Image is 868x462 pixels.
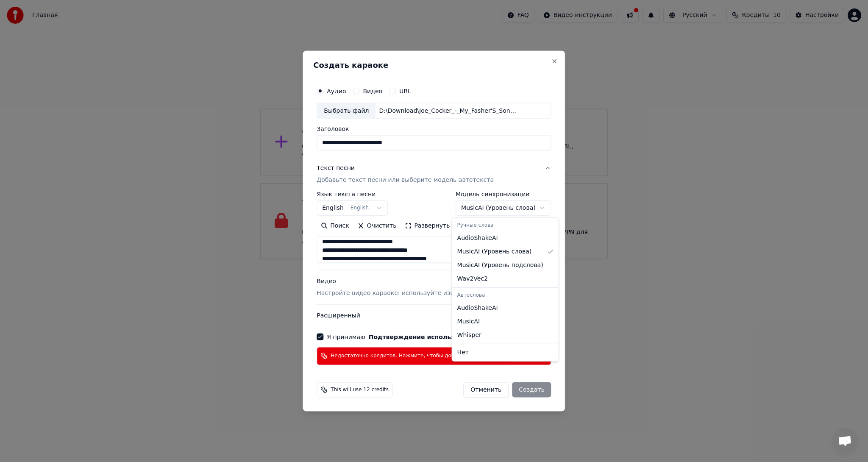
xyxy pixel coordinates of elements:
div: Ручные слова [454,220,557,231]
span: MusicAI ( Уровень слова ) [457,248,532,256]
span: AudioShakeAI [457,234,498,242]
span: Whisper [457,331,481,340]
span: MusicAI [457,317,480,326]
div: Автослова [454,289,557,301]
span: AudioShakeAI [457,304,498,312]
span: Нет [457,348,469,357]
span: Wav2Vec2 [457,275,488,283]
span: MusicAI ( Уровень подслова ) [457,261,543,270]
